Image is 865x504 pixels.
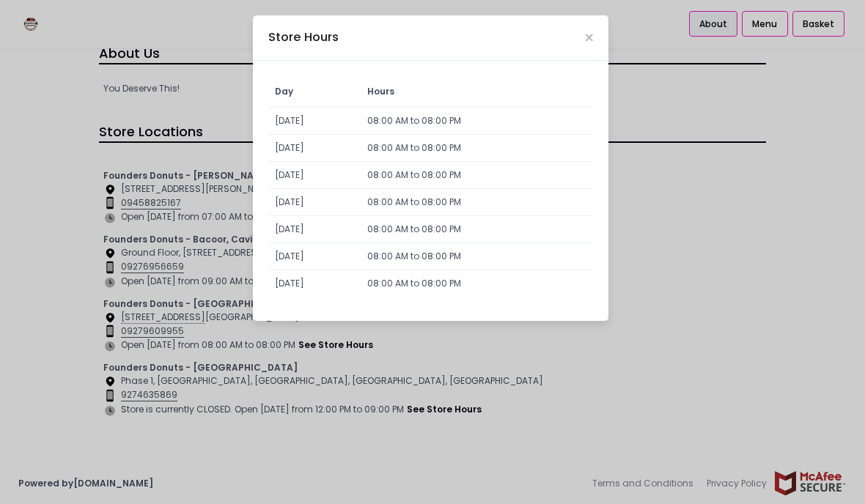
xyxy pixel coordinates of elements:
div: Store Hours [268,29,339,47]
td: 08:00 AM to 08:00 PM [361,242,593,270]
td: [DATE] [268,107,361,134]
td: Hours [361,76,593,108]
td: [DATE] [268,215,361,242]
td: [DATE] [268,270,361,297]
td: 08:00 AM to 08:00 PM [361,134,593,161]
td: 08:00 AM to 08:00 PM [361,188,593,215]
td: 08:00 AM to 08:00 PM [361,107,593,134]
td: [DATE] [268,242,361,270]
td: 08:00 AM to 08:00 PM [361,161,593,188]
td: [DATE] [268,188,361,215]
td: 08:00 AM to 08:00 PM [361,215,593,242]
td: Day [268,76,361,108]
td: 08:00 AM to 08:00 PM [361,270,593,297]
td: [DATE] [268,161,361,188]
button: Close [586,34,593,42]
td: [DATE] [268,134,361,161]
